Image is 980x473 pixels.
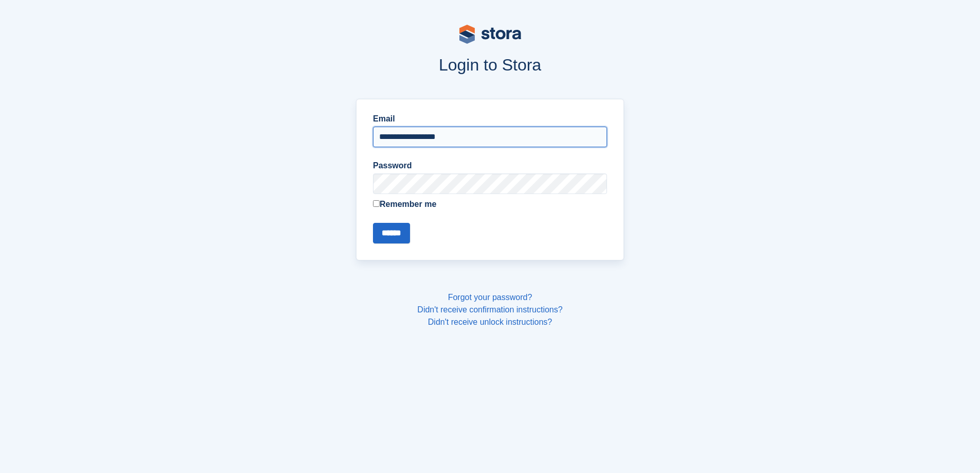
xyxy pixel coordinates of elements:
a: Didn't receive confirmation instructions? [417,305,562,314]
img: stora-logo-53a41332b3708ae10de48c4981b4e9114cc0af31d8433b30ea865607fb682f29.svg [459,25,521,44]
a: Didn't receive unlock instructions? [428,318,552,326]
label: Password [373,160,607,172]
input: Remember me [373,200,380,207]
a: Forgot your password? [448,293,532,302]
label: Remember me [373,198,607,211]
label: Email [373,113,607,125]
h1: Login to Stora [160,56,821,74]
